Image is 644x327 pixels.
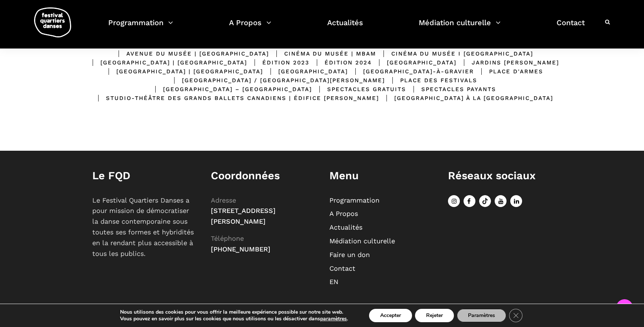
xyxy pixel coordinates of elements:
[211,207,276,225] span: [STREET_ADDRESS][PERSON_NAME]
[372,58,457,67] div: [GEOGRAPHIC_DATA]
[211,196,236,204] span: Adresse
[320,316,347,322] button: paramètres
[329,278,338,286] a: EN
[148,85,312,94] div: [GEOGRAPHIC_DATA] – [GEOGRAPHIC_DATA]
[327,16,363,38] a: Actualités
[329,223,362,231] a: Actualités
[457,58,559,67] div: Jardins [PERSON_NAME]
[457,309,506,322] button: Paramètres
[229,16,271,38] a: A Propos
[379,94,553,103] div: [GEOGRAPHIC_DATA] à la [GEOGRAPHIC_DATA]
[329,210,358,217] a: A Propos
[376,49,533,58] div: Cinéma du Musée I [GEOGRAPHIC_DATA]
[101,67,263,76] div: [GEOGRAPHIC_DATA] | [GEOGRAPHIC_DATA]
[92,195,196,259] p: Le Festival Quartiers Danses a pour mission de démocratiser la danse contemporaine sous toutes se...
[167,76,385,85] div: [GEOGRAPHIC_DATA] / [GEOGRAPHIC_DATA][PERSON_NAME]
[329,196,379,204] a: Programmation
[448,169,552,182] h1: Réseaux sociaux
[269,49,376,58] div: Cinéma du Musée | MBAM
[120,309,348,316] p: Nous utilisons des cookies pour vous offrir la meilleure expérience possible sur notre site web.
[329,264,355,272] a: Contact
[85,58,247,67] div: [GEOGRAPHIC_DATA] | [GEOGRAPHIC_DATA]
[120,316,348,322] p: Vous pouvez en savoir plus sur les cookies que nous utilisons ou les désactiver dans .
[369,309,412,322] button: Accepter
[474,67,543,76] div: Place d'Armes
[91,94,379,103] div: Studio-Théâtre des Grands Ballets Canadiens | Édifice [PERSON_NAME]
[211,234,244,242] span: Téléphone
[329,251,370,258] a: Faire un don
[329,237,395,245] a: Médiation culturelle
[415,309,454,322] button: Rejeter
[419,16,501,38] a: Médiation culturelle
[247,58,309,67] div: Édition 2023
[312,85,406,94] div: Spectacles gratuits
[111,49,269,58] div: Avenue du Musée | [GEOGRAPHIC_DATA]
[34,7,71,37] img: logo-fqd-med
[309,58,372,67] div: Édition 2024
[385,76,477,85] div: Place des Festivals
[348,67,474,76] div: [GEOGRAPHIC_DATA]-à-Gravier
[329,169,433,182] h1: Menu
[557,16,585,38] a: Contact
[92,169,196,182] h1: Le FQD
[211,169,315,182] h1: Coordonnées
[263,67,348,76] div: [GEOGRAPHIC_DATA]
[509,309,522,322] button: Close GDPR Cookie Banner
[211,245,270,253] span: [PHONE_NUMBER]
[406,85,496,94] div: Spectacles Payants
[108,16,173,38] a: Programmation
